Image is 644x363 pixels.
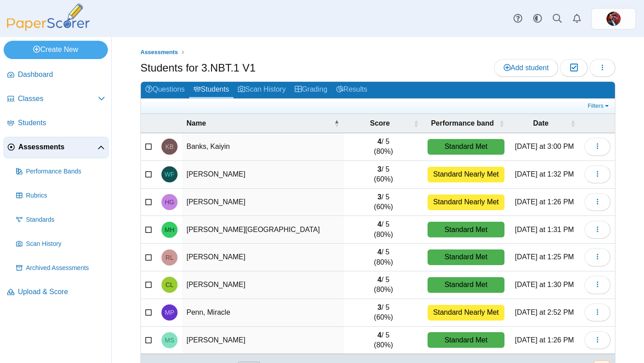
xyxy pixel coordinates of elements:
span: Score [348,118,411,128]
time: Oct 2, 2025 at 2:52 PM [515,308,574,316]
td: / 5 (80%) [344,327,423,355]
td: / 5 (60%) [344,189,423,216]
a: Scan History [233,82,290,98]
td: [PERSON_NAME] [182,161,344,189]
a: Dashboard [4,64,109,86]
span: Score : Activate to sort [413,119,419,128]
b: 4 [377,276,381,283]
span: Miracle Penn [165,309,174,316]
a: Filters [585,101,613,110]
td: [PERSON_NAME] [182,244,344,271]
h1: Students for 3.NBT.1 V1 [140,60,255,76]
a: Questions [141,82,189,98]
a: Alerts [567,9,587,29]
span: Standards [26,215,105,224]
div: Standard Nearly Met [428,167,504,182]
span: Kaiyin Banks [165,144,174,150]
span: Wren Farrow [165,171,174,177]
span: Rubrics [26,191,105,200]
a: Results [332,82,372,98]
span: Cathleen Lynch [165,282,174,288]
a: Assessments [138,47,180,58]
span: Greg Mullen [606,12,621,26]
td: [PERSON_NAME] [182,327,344,355]
a: Upload & Score [4,282,109,303]
span: Rocco Leone [165,254,174,261]
time: Oct 2, 2025 at 1:32 PM [515,170,574,178]
td: [PERSON_NAME][GEOGRAPHIC_DATA] [182,216,344,244]
div: Standard Nearly Met [428,194,504,210]
div: Standard Met [428,249,504,265]
td: Penn, Miracle [182,299,344,327]
span: Performance band : Activate to sort [499,119,504,128]
td: / 5 (80%) [344,244,423,271]
td: Banks, Kaiyin [182,133,344,161]
span: Add student [504,64,549,72]
div: Standard Met [428,332,504,348]
b: 3 [377,193,381,201]
span: Name [186,118,332,128]
td: / 5 (80%) [344,133,423,161]
span: Scan History [26,240,105,249]
td: [PERSON_NAME] [182,189,344,216]
a: Students [189,82,233,98]
b: 3 [377,304,381,311]
a: Create New [4,41,108,59]
span: Assessments [18,142,97,152]
span: Henry Gallay [165,199,174,205]
a: Performance Bands [13,161,109,182]
b: 3 [377,165,381,173]
span: Name : Activate to invert sorting [334,119,339,128]
a: Grading [290,82,332,98]
a: PaperScorer [4,25,93,32]
b: 4 [377,248,381,256]
span: Assessments [140,49,178,55]
img: ps.yyrSfKExD6VWH9yo [606,12,621,26]
b: 4 [377,138,381,145]
span: Date : Activate to sort [570,119,576,128]
img: PaperScorer [4,4,93,31]
td: / 5 (80%) [344,216,423,244]
div: Standard Met [428,277,504,293]
span: Meira Hughes [165,227,174,233]
span: Performance band [428,118,497,128]
time: Oct 2, 2025 at 1:26 PM [515,198,574,206]
div: Standard Met [428,139,504,155]
td: [PERSON_NAME] [182,271,344,299]
a: Add student [494,59,558,77]
td: / 5 (60%) [344,299,423,327]
a: Classes [4,89,109,110]
span: Archived Assessments [26,264,105,273]
time: Oct 2, 2025 at 1:30 PM [515,281,574,288]
a: Standards [13,209,109,231]
a: Students [4,113,109,134]
span: Performance Bands [26,167,105,176]
a: Rubrics [13,185,109,207]
span: Midori Smith [165,337,174,343]
time: Oct 2, 2025 at 1:26 PM [515,336,574,344]
a: Scan History [13,233,109,255]
span: Dashboard [18,70,105,80]
td: / 5 (60%) [344,161,423,189]
a: ps.yyrSfKExD6VWH9yo [591,8,636,30]
a: Archived Assessments [13,257,109,279]
time: Oct 2, 2025 at 1:31 PM [515,226,574,233]
span: Date [513,118,568,128]
span: Upload & Score [18,287,105,297]
time: Oct 2, 2025 at 3:00 PM [515,143,574,150]
div: Standard Nearly Met [428,305,504,321]
td: / 5 (80%) [344,271,423,299]
a: Assessments [4,137,109,158]
span: Classes [18,94,98,104]
b: 4 [377,220,381,228]
span: Students [18,118,105,128]
b: 4 [377,331,381,339]
time: Oct 2, 2025 at 1:25 PM [515,253,574,261]
div: Standard Met [428,222,504,237]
